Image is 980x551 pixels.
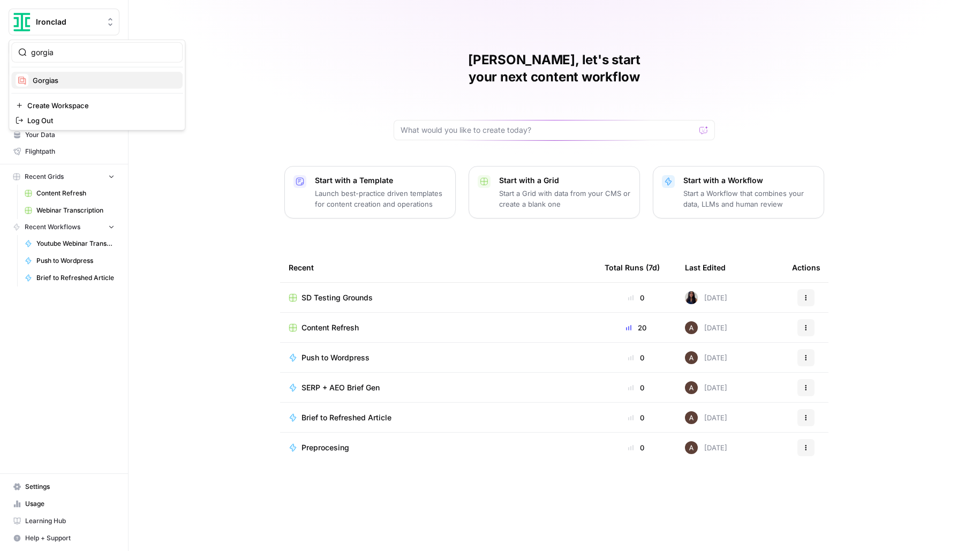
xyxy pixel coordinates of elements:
[12,12,32,32] img: Ironclad Logo
[605,412,668,423] div: 0
[25,482,115,492] span: Settings
[31,47,176,58] input: Search Workspaces
[9,512,119,530] a: Learning Hub
[9,126,119,144] a: Your Data
[25,533,115,543] span: Help + Support
[394,51,715,86] h1: [PERSON_NAME], let's start your next content workflow
[469,166,640,218] button: Start with a GridStart a Grid with data from your CMS or create a blank one
[9,9,119,35] button: Workspace: Ironclad
[289,352,587,363] a: Push to Wordpress
[683,188,815,209] p: Start a Workflow that combines your data, LLMs and human review
[685,441,727,454] div: [DATE]
[27,100,174,111] span: Create Workspace
[605,253,660,282] div: Total Runs (7d)
[25,222,80,232] span: Recent Workflows
[685,291,727,304] div: [DATE]
[25,130,115,140] span: Your Data
[20,185,119,202] a: Content Refresh
[20,252,119,269] a: Push to Wordpress
[20,269,119,286] a: Brief to Refreshed Article
[301,292,373,303] span: SD Testing Grounds
[36,17,101,27] span: Ironclad
[605,292,668,303] div: 0
[685,291,698,304] img: rox323kbkgutb4wcij4krxobkpon
[36,188,115,198] span: Content Refresh
[401,125,695,135] input: What would you like to create today?
[605,442,668,453] div: 0
[9,495,119,512] a: Usage
[36,206,115,215] span: Webinar Transcription
[301,442,349,453] span: Preprocesing
[289,412,587,423] a: Brief to Refreshed Article
[605,352,668,363] div: 0
[685,321,698,334] img: wtbmvrjo3qvncyiyitl6zoukl9gz
[685,411,727,424] div: [DATE]
[284,166,456,218] button: Start with a TemplateLaunch best-practice driven templates for content creation and operations
[11,98,183,113] a: Create Workspace
[499,188,631,209] p: Start a Grid with data from your CMS or create a blank one
[16,74,28,87] img: Gorgias Logo
[33,75,174,86] span: Gorgias
[315,188,447,209] p: Launch best-practice driven templates for content creation and operations
[301,352,370,363] span: Push to Wordpress
[25,172,64,182] span: Recent Grids
[20,235,119,252] a: Youtube Webinar Transcription
[315,175,447,186] p: Start with a Template
[685,381,727,394] div: [DATE]
[9,40,185,131] div: Workspace: Ironclad
[36,273,115,283] span: Brief to Refreshed Article
[25,147,115,156] span: Flightpath
[9,478,119,495] a: Settings
[36,239,115,248] span: Youtube Webinar Transcription
[25,499,115,509] span: Usage
[685,351,727,364] div: [DATE]
[792,253,820,282] div: Actions
[9,143,119,160] a: Flightpath
[605,382,668,393] div: 0
[301,382,380,393] span: SERP + AEO Brief Gen
[25,516,115,526] span: Learning Hub
[685,351,698,364] img: wtbmvrjo3qvncyiyitl6zoukl9gz
[499,175,631,186] p: Start with a Grid
[301,322,359,333] span: Content Refresh
[11,113,183,128] a: Log Out
[289,322,587,333] a: Content Refresh
[9,530,119,547] button: Help + Support
[27,115,174,126] span: Log Out
[289,292,587,303] a: SD Testing Grounds
[685,253,726,282] div: Last Edited
[685,441,698,454] img: wtbmvrjo3qvncyiyitl6zoukl9gz
[36,256,115,266] span: Push to Wordpress
[685,381,698,394] img: wtbmvrjo3qvncyiyitl6zoukl9gz
[301,412,391,423] span: Brief to Refreshed Article
[289,253,587,282] div: Recent
[289,442,587,453] a: Preprocesing
[685,321,727,334] div: [DATE]
[605,322,668,333] div: 20
[683,175,815,186] p: Start with a Workflow
[685,411,698,424] img: wtbmvrjo3qvncyiyitl6zoukl9gz
[20,202,119,219] a: Webinar Transcription
[653,166,824,218] button: Start with a WorkflowStart a Workflow that combines your data, LLMs and human review
[289,382,587,393] a: SERP + AEO Brief Gen
[9,169,119,185] button: Recent Grids
[9,219,119,235] button: Recent Workflows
